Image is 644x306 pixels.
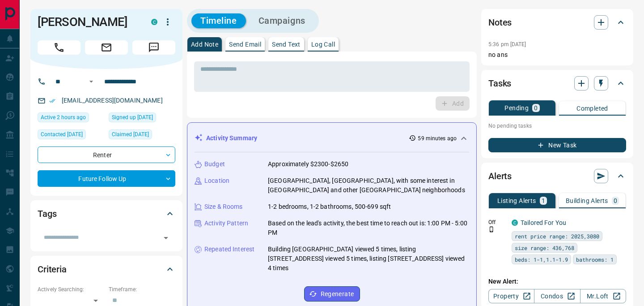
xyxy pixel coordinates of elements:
[38,15,138,29] h1: [PERSON_NAME]
[488,165,626,187] div: Alerts
[204,202,243,211] p: Size & Rooms
[504,105,529,111] p: Pending
[566,198,608,204] p: Building Alerts
[204,176,229,185] p: Location
[488,76,511,91] h2: Tasks
[229,41,261,47] p: Send Email
[268,202,391,211] p: 1-2 bedrooms, 1-2 bathrooms, 500-699 sqft
[250,13,314,28] button: Campaigns
[112,130,149,139] span: Claimed [DATE]
[515,243,574,252] span: size range: 436,768
[497,198,536,204] p: Listing Alerts
[488,50,626,60] p: no ans
[488,277,626,286] p: New Alert:
[488,73,626,94] div: Tasks
[204,245,254,254] p: Repeated Interest
[515,255,568,264] span: beds: 1-1,1.1-1.9
[112,113,153,122] span: Signed up [DATE]
[41,130,83,139] span: Contacted [DATE]
[38,207,56,221] h2: Tags
[580,289,626,303] a: Mr.Loft
[311,41,335,47] p: Log Call
[521,219,566,226] a: Tailored For You
[62,97,163,104] a: [EMAIL_ADDRESS][DOMAIN_NAME]
[86,76,97,87] button: Open
[512,220,518,226] div: condos.ca
[488,226,495,233] svg: Push Notification Only
[515,232,599,241] span: rent price range: 2025,3080
[38,147,175,163] div: Renter
[272,41,301,47] p: Send Text
[85,40,128,55] span: Email
[268,159,348,169] p: Approximately $2300-$2650
[268,245,469,273] p: Building [GEOGRAPHIC_DATA] viewed 5 times, listing [STREET_ADDRESS] viewed 5 times, listing [STRE...
[488,15,512,30] h2: Notes
[576,255,614,264] span: bathrooms: 1
[151,19,157,25] div: condos.ca
[38,203,175,224] div: Tags
[38,259,175,280] div: Criteria
[418,134,457,142] p: 59 minutes ago
[38,129,104,142] div: Mon Sep 08 2025
[268,219,469,237] p: Based on the lead's activity, the best time to reach out is: 1:00 PM - 5:00 PM
[488,12,626,33] div: Notes
[109,112,175,125] div: Mon Sep 01 2025
[488,138,626,152] button: New Task
[614,198,617,204] p: 0
[488,218,506,226] p: Off
[304,286,360,302] button: Regenerate
[41,113,86,122] span: Active 2 hours ago
[488,169,512,183] h2: Alerts
[534,105,538,111] p: 0
[49,98,55,104] svg: Email Verified
[38,285,104,293] p: Actively Searching:
[191,41,218,47] p: Add Note
[195,130,469,147] div: Activity Summary59 minutes ago
[191,13,246,28] button: Timeline
[576,105,608,112] p: Completed
[160,232,172,244] button: Open
[534,289,580,303] a: Condos
[38,112,104,125] div: Mon Sep 15 2025
[109,129,175,142] div: Wed Sep 03 2025
[109,285,175,293] p: Timeframe:
[488,41,526,47] p: 5:36 pm [DATE]
[38,262,67,276] h2: Criteria
[268,176,469,195] p: [GEOGRAPHIC_DATA], [GEOGRAPHIC_DATA], with some interest in [GEOGRAPHIC_DATA] and other [GEOGRAPH...
[38,170,175,187] div: Future Follow Up
[206,134,257,143] p: Activity Summary
[204,219,248,228] p: Activity Pattern
[542,198,545,204] p: 1
[488,119,626,133] p: No pending tasks
[488,289,534,303] a: Property
[38,40,80,55] span: Call
[204,159,225,169] p: Budget
[132,40,175,55] span: Message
